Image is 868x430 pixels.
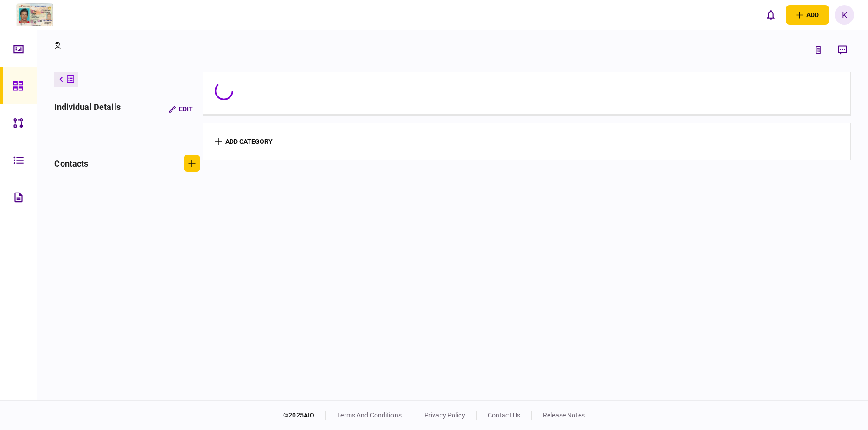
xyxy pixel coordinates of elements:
button: link to underwriting page [810,42,827,58]
button: open notifications list [761,5,780,25]
a: privacy policy [424,411,465,419]
div: individual details [54,101,120,117]
div: © 2025 AIO [283,411,326,420]
a: terms and conditions [337,411,402,419]
button: K [835,5,854,25]
a: contact us [488,411,520,419]
button: open adding identity options [786,5,829,25]
div: contacts [54,157,88,170]
button: add category [215,138,273,145]
button: Edit [161,101,200,117]
a: release notes [543,411,585,419]
img: client company logo [14,3,55,26]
